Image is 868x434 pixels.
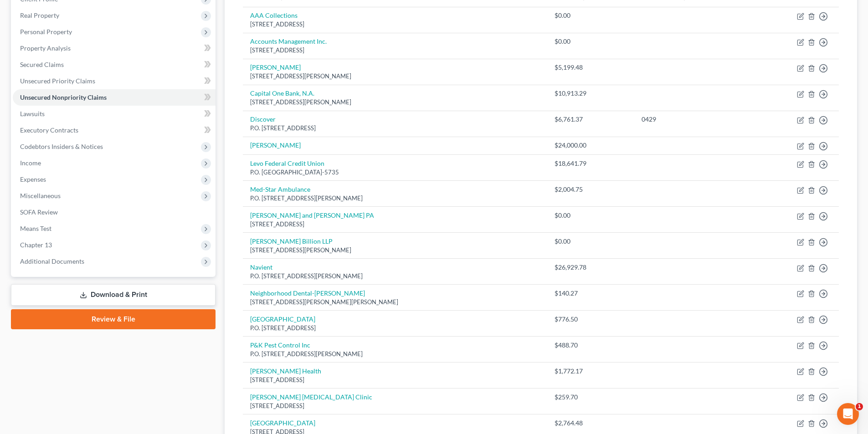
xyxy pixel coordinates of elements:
[555,263,627,272] div: $26,929.78
[250,98,540,107] div: [STREET_ADDRESS][PERSON_NAME]
[20,110,45,117] span: Lawsuits
[20,208,58,216] span: SOFA Review
[20,159,41,167] span: Income
[250,376,540,384] div: [STREET_ADDRESS]
[555,393,627,402] div: $259.70
[250,89,314,97] a: Capital One Bank, N.A.
[555,185,627,194] div: $2,004.75
[250,315,315,323] a: [GEOGRAPHIC_DATA]
[20,126,78,134] span: Executory Contracts
[20,28,72,36] span: Personal Property
[555,237,627,246] div: $0.00
[250,272,540,281] div: P.O. [STREET_ADDRESS][PERSON_NAME]
[250,237,333,245] a: [PERSON_NAME] Billion LLP
[20,93,107,101] span: Unsecured Nonpriority Claims
[250,37,327,45] a: Accounts Management Inc.
[13,89,216,106] a: Unsecured Nonpriority Claims
[250,46,540,55] div: [STREET_ADDRESS]
[250,220,540,229] div: [STREET_ADDRESS]
[250,350,540,358] div: P.O. [STREET_ADDRESS][PERSON_NAME]
[250,324,540,332] div: P.O. [STREET_ADDRESS]
[250,20,540,29] div: [STREET_ADDRESS]
[837,403,859,425] iframe: Intercom live chat
[555,11,627,20] div: $0.00
[250,194,540,203] div: P.O. [STREET_ADDRESS][PERSON_NAME]
[250,211,374,219] a: [PERSON_NAME] and [PERSON_NAME] PA
[20,61,64,68] span: Secured Claims
[856,403,863,410] span: 1
[642,115,740,124] div: 0429
[13,204,216,220] a: SOFA Review
[250,168,540,177] div: P.O. [GEOGRAPHIC_DATA]-5735
[250,63,301,71] a: [PERSON_NAME]
[250,159,324,167] a: Levo Federal Credit Union
[250,419,315,427] a: [GEOGRAPHIC_DATA]
[250,263,272,271] a: Navient
[13,56,216,73] a: Secured Claims
[20,44,71,52] span: Property Analysis
[13,106,216,122] a: Lawsuits
[20,225,51,232] span: Means Test
[250,246,540,255] div: [STREET_ADDRESS][PERSON_NAME]
[20,241,52,249] span: Chapter 13
[20,11,59,19] span: Real Property
[20,175,46,183] span: Expenses
[20,77,95,85] span: Unsecured Priority Claims
[555,315,627,324] div: $776.50
[250,367,321,375] a: [PERSON_NAME] Health
[555,289,627,298] div: $140.27
[555,37,627,46] div: $0.00
[13,40,216,56] a: Property Analysis
[11,309,216,329] a: Review & File
[11,284,216,306] a: Download & Print
[555,341,627,350] div: $488.70
[250,298,540,306] div: [STREET_ADDRESS][PERSON_NAME][PERSON_NAME]
[13,122,216,138] a: Executory Contracts
[250,185,310,193] a: Med-Star Ambulance
[20,192,61,199] span: Miscellaneous
[20,143,103,150] span: Codebtors Insiders & Notices
[250,11,298,19] a: AAA Collections
[250,402,540,410] div: [STREET_ADDRESS]
[555,141,627,150] div: $24,000.00
[250,393,372,401] a: [PERSON_NAME] [MEDICAL_DATA] Clinic
[555,63,627,72] div: $5,199.48
[555,115,627,124] div: $6,761.37
[555,159,627,168] div: $18,641.79
[250,341,310,349] a: P&K Pest Control Inc
[13,73,216,89] a: Unsecured Priority Claims
[250,72,540,81] div: [STREET_ADDRESS][PERSON_NAME]
[555,89,627,98] div: $10,913.29
[250,115,276,123] a: Discover
[555,211,627,220] div: $0.00
[555,419,627,428] div: $2,764.48
[250,289,365,297] a: Neighborhood Dental-[PERSON_NAME]
[20,257,84,265] span: Additional Documents
[555,367,627,376] div: $1,772.17
[250,124,540,133] div: P.O. [STREET_ADDRESS]
[250,141,301,149] a: [PERSON_NAME]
